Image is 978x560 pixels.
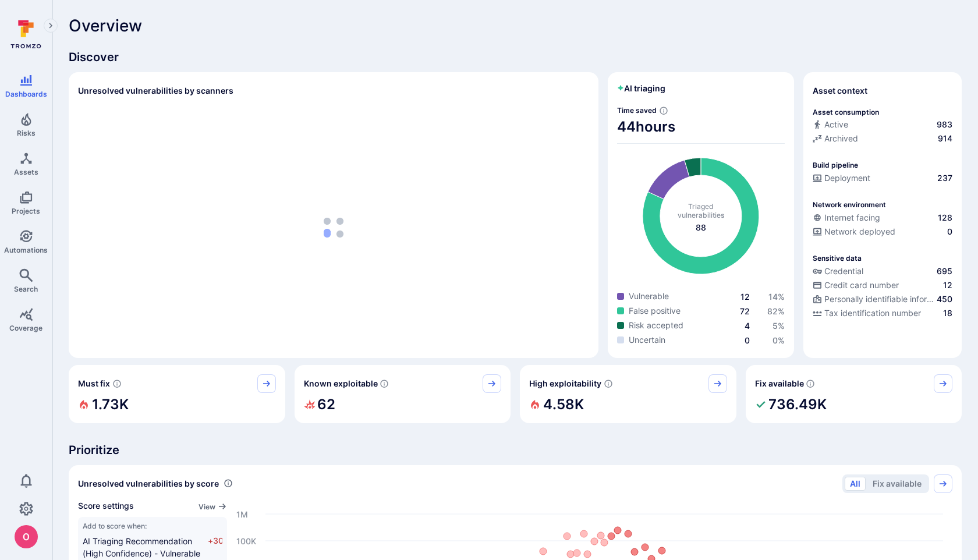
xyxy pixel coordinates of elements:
span: Risk accepted [629,320,683,331]
div: loading spinner [78,107,589,349]
div: Deployment [813,172,870,184]
a: Tax identification number18 [813,307,952,319]
span: 450 [937,293,952,305]
h2: Unresolved vulnerabilities by scanners [78,85,233,97]
div: Evidence indicative of handling user or service credentials [813,265,952,279]
span: Vulnerable [629,290,669,302]
span: 18 [943,307,952,319]
span: total [696,222,706,233]
div: Archived [813,133,858,144]
a: Active983 [813,119,952,130]
a: Deployment237 [813,172,952,184]
span: Active [824,119,848,130]
span: 128 [938,212,952,224]
span: AI Triaging Recommendation (High Confidence) - Vulnerable [83,536,200,558]
span: Asset context [813,85,867,97]
span: 14 % [768,292,785,302]
button: All [845,477,866,491]
h2: 736.49K [768,393,827,416]
span: 12 [943,279,952,291]
span: Known exploitable [304,378,378,389]
span: Discover [69,49,962,65]
i: Expand navigation menu [47,21,55,31]
span: 82 % [767,306,785,316]
span: Dashboards [5,90,47,98]
a: 4 [745,321,750,331]
a: Credit card number12 [813,279,952,291]
button: Fix available [867,477,927,491]
span: 983 [937,119,952,130]
h2: 1.73K [92,393,129,416]
span: 0 % [773,335,785,345]
span: Overview [69,16,142,35]
span: Add to score when: [83,522,222,530]
span: High exploitability [529,378,601,389]
span: 914 [938,133,952,144]
span: Credit card number [824,279,899,291]
p: Network environment [813,200,886,209]
a: Internet facing128 [813,212,952,224]
span: 5 % [773,321,785,331]
span: Risks [17,129,36,137]
button: Expand navigation menu [44,19,58,33]
div: Commits seen in the last 180 days [813,119,952,133]
span: False positive [629,305,681,317]
span: Unresolved vulnerabilities by score [78,478,219,490]
div: Evidence that the asset is packaged and deployed somewhere [813,226,952,240]
span: Deployment [824,172,870,184]
text: 100K [236,536,256,545]
svg: EPSS score ≥ 0.7 [604,379,613,388]
span: 237 [937,172,952,184]
span: Search [14,285,38,293]
p: Sensitive data [813,254,862,263]
span: 72 [740,306,750,316]
div: Credential [813,265,863,277]
span: Network deployed [824,226,895,238]
div: Number of vulnerabilities in status 'Open' 'Triaged' and 'In process' grouped by score [224,477,233,490]
span: Fix available [755,378,804,389]
div: Evidence indicative of processing credit card numbers [813,279,952,293]
span: 44 hours [617,118,785,136]
span: 695 [937,265,952,277]
span: Uncertain [629,334,665,346]
div: Network deployed [813,226,895,238]
span: 0 [947,226,952,238]
a: Credential695 [813,265,952,277]
h2: 4.58K [543,393,584,416]
span: Credential [824,265,863,277]
h2: 62 [317,393,335,416]
div: Evidence indicative of processing tax identification numbers [813,307,952,321]
img: ACg8ocJcCe-YbLxGm5tc0PuNRxmgP8aEm0RBXn6duO8aeMVK9zjHhw=s96-c [15,525,38,548]
a: 14% [768,292,785,302]
div: Code repository is archived [813,133,952,147]
span: Must fix [78,378,110,389]
h2: AI triaging [617,83,665,94]
div: Evidence that an asset is internet facing [813,212,952,226]
span: Coverage [9,324,42,332]
a: Personally identifiable information (PII)450 [813,293,952,305]
div: Must fix [69,365,285,423]
span: Assets [14,168,38,176]
div: Active [813,119,848,130]
span: Time saved [617,106,657,115]
p: Build pipeline [813,161,858,169]
div: Known exploitable [295,365,511,423]
div: Credit card number [813,279,899,291]
p: Asset consumption [813,108,879,116]
a: Archived914 [813,133,952,144]
svg: Estimated based on an average time of 30 mins needed to triage each vulnerability [659,106,668,115]
a: View [199,500,227,512]
img: Loading... [324,218,343,238]
button: View [199,502,227,511]
span: Tax identification number [824,307,921,319]
div: High exploitability [520,365,736,423]
a: Network deployed0 [813,226,952,238]
a: 5% [773,321,785,331]
svg: Vulnerabilities with fix available [806,379,815,388]
a: 12 [740,292,750,302]
div: Internet facing [813,212,880,224]
a: 0 [745,335,750,345]
div: Personally identifiable information (PII) [813,293,934,305]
